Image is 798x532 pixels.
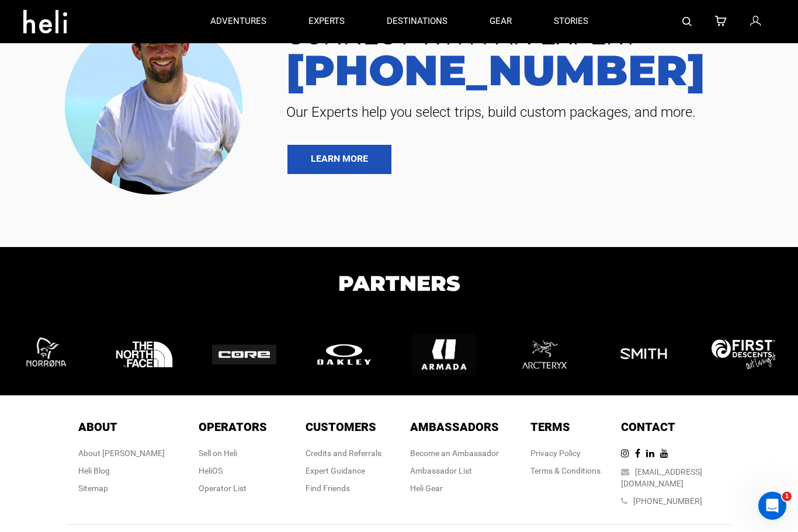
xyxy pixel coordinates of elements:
img: logo [512,322,588,388]
img: logo [312,342,388,368]
span: 1 [782,492,792,502]
div: About [PERSON_NAME] [78,448,165,460]
div: Sitemap [78,483,165,495]
a: Heli Blog [78,467,110,476]
div: Ambassador List [410,465,499,477]
div: Find Friends [306,483,381,495]
span: Ambassadors [410,420,499,434]
img: logo [212,345,288,365]
a: HeliOS [199,467,223,476]
span: Contact [621,420,675,434]
a: [PHONE_NUMBER] [277,50,780,92]
p: destinations [387,16,447,28]
span: Our Experts help you select trips, build custom packages, and more. [277,103,780,122]
a: [PHONE_NUMBER] [633,497,702,506]
img: logo [412,323,488,387]
iframe: Intercom live chat [758,492,786,520]
img: logo [112,323,188,387]
a: Terms & Conditions [530,467,601,476]
a: Credits and Referrals [306,449,381,458]
a: [EMAIL_ADDRESS][DOMAIN_NAME] [621,468,702,489]
p: experts [308,16,345,28]
p: adventures [210,16,266,28]
span: Customers [306,420,376,434]
span: About [78,420,117,434]
div: Sell on Heli [199,448,267,460]
span: Terms [530,420,570,434]
span: Operators [199,420,267,434]
img: logo [612,323,688,387]
a: Privacy Policy [530,449,581,458]
div: Operator List [199,483,267,495]
img: logo [712,340,787,370]
a: Heli Gear [410,484,443,493]
a: Become an Ambassador [410,449,499,458]
img: search-bar-icon.svg [682,18,692,27]
img: logo [12,323,88,387]
a: LEARN MORE [287,145,391,175]
a: Expert Guidance [306,467,365,476]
